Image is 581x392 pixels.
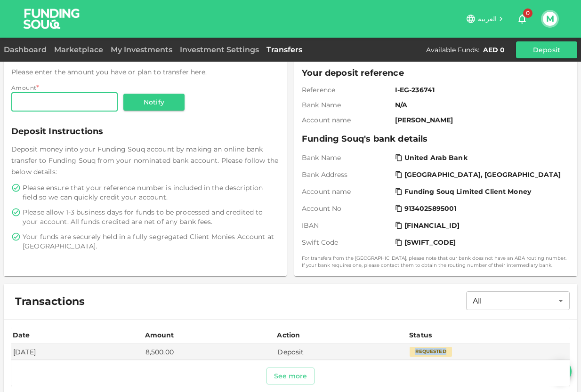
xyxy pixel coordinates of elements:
span: N/A [395,100,566,110]
a: Investment Settings [176,45,263,54]
span: [FINANCIAL_ID] [404,221,460,230]
td: Deposit [275,344,408,360]
span: Please allow 1-3 business days for funds to be processed and credited to your account. All funds ... [23,208,277,226]
span: IBAN [302,221,391,230]
div: Amount [145,329,174,341]
span: Bank Name [302,100,391,110]
span: Your deposit reference [302,66,570,80]
span: Please enter the amount you have or plan to transfer here. [11,68,207,76]
span: Account name [302,115,391,125]
span: Transactions [15,295,85,308]
div: Date [13,329,32,341]
button: 0 [513,9,532,28]
small: For transfers from the [GEOGRAPHIC_DATA], please note that our bank does not have an ABA routing ... [302,255,570,269]
span: Bank Name [302,153,391,162]
div: AED 0 [483,45,505,55]
span: Funding Souq Limited Client Money [404,187,531,196]
span: I-EG-236741 [395,85,566,95]
span: Your funds are securely held in a fully segregated Client Monies Account at [GEOGRAPHIC_DATA]. [23,232,277,251]
div: All [466,291,570,310]
span: Reference [302,85,391,95]
a: Marketplace [50,45,107,54]
a: Transfers [263,45,306,54]
input: amount [11,93,118,112]
span: [GEOGRAPHIC_DATA], [GEOGRAPHIC_DATA] [404,170,561,179]
div: Status [409,329,433,341]
a: Dashboard [4,45,50,54]
td: 8,500.00 [144,344,276,360]
span: 0 [523,8,533,18]
td: [DATE] [11,344,144,360]
button: Deposit [516,41,577,58]
span: Account No [302,204,391,213]
a: My Investments [107,45,176,54]
span: Please ensure that your reference number is included in the description field so we can quickly c... [23,183,277,202]
span: Deposit Instructions [11,125,279,138]
span: Account name [302,187,391,196]
span: العربية [478,15,497,23]
span: 9134025895001 [404,204,457,213]
div: Requested [410,347,452,356]
span: Amount [11,84,36,91]
div: Available Funds : [426,45,479,55]
div: Action [277,329,300,341]
span: United Arab Bank [404,153,468,162]
span: Funding Souq's bank details [302,132,570,145]
span: Swift Code [302,238,391,247]
button: M [543,12,557,26]
span: Deposit money into your Funding Souq account by making an online bank transfer to Funding Souq fr... [11,145,278,176]
span: [SWIFT_CODE] [404,238,456,247]
span: [PERSON_NAME] [395,115,566,125]
button: See more [266,368,315,384]
button: Notify [123,94,185,111]
span: Bank Address [302,170,391,179]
